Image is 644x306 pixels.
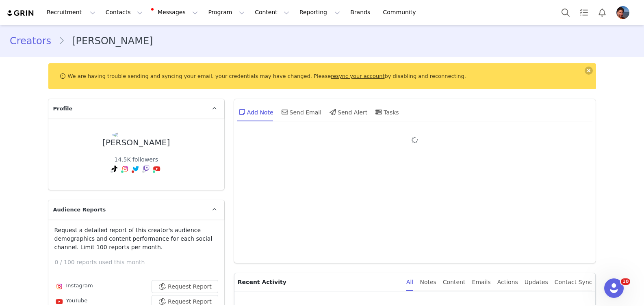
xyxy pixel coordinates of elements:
[575,3,593,22] a: Tasks
[102,138,170,147] div: [PERSON_NAME]
[497,273,518,291] div: Actions
[345,3,377,22] a: Brands
[250,3,294,22] button: Content
[7,9,35,17] img: grin logo
[54,282,93,291] div: Instagram
[112,131,160,138] img: 8b69a2e4-adea-43a0-8e1b-21e1c1c6361e.jpg
[56,283,63,290] img: instagram.svg
[443,273,466,291] div: Content
[525,273,548,291] div: Updates
[53,105,73,113] span: Profile
[472,273,491,291] div: Emails
[555,273,592,291] div: Contact Sync
[237,102,273,122] div: Add Note
[110,155,163,164] div: 14.5K followers
[55,258,224,267] p: 0 / 100 reports used this month
[406,273,413,291] div: All
[557,3,575,22] button: Search
[152,280,218,293] button: Request Report
[616,6,629,19] img: 064b857f-e96b-4f4a-92ac-664df340e428.jpg
[593,3,611,22] button: Notifications
[331,73,384,79] a: resync your account
[48,63,596,89] div: We are having trouble sending and syncing your email, your credentials may have changed. Please b...
[42,3,100,22] button: Recruitment
[10,34,59,48] a: Creators
[54,226,218,252] p: Request a detailed report of this creator's audience demographics and content performance for eac...
[101,3,147,22] button: Contacts
[604,278,624,298] iframe: Intercom live chat
[148,3,203,22] button: Messages
[238,273,400,291] p: Recent Activity
[621,278,630,285] span: 10
[611,6,637,19] button: Profile
[328,102,367,122] div: Send Alert
[280,102,322,122] div: Send Email
[378,3,425,22] a: Community
[295,3,345,22] button: Reporting
[53,206,106,214] span: Audience Reports
[374,102,399,122] div: Tasks
[203,3,249,22] button: Program
[122,166,128,172] img: instagram.svg
[420,273,436,291] div: Notes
